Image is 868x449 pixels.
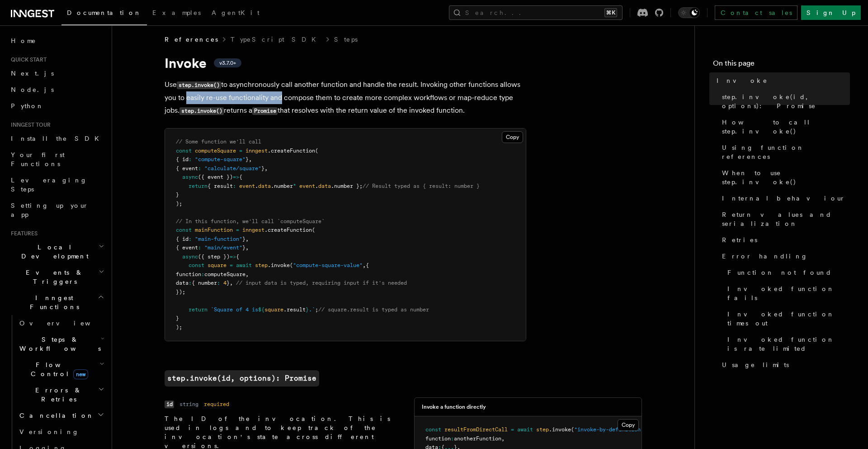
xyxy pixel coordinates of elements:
span: ( [315,148,318,154]
span: // square.result is typed as number [318,306,429,313]
span: // In this function, we'll call `computeSquare` [176,218,325,224]
a: Your first Functions [7,147,106,172]
span: inngest [242,227,264,233]
span: Inngest Functions [7,293,98,311]
span: Python [11,102,44,110]
span: await [236,262,252,268]
span: Invoked function fails [727,284,850,302]
span: Next.js [11,70,54,77]
a: Setting up your app [7,197,106,223]
a: Documentation [61,3,147,25]
span: } [242,236,245,242]
span: "calculate/square" [204,165,261,172]
span: Events & Triggers [7,268,99,286]
button: Search...⌘K [449,5,623,20]
a: TypeScript SDK [231,35,321,44]
span: data [176,280,189,286]
a: Error handling [718,248,850,264]
span: AgentKit [212,9,259,16]
span: square [208,262,226,268]
a: Using function references [718,139,850,165]
span: mainFunction [195,227,233,233]
span: } [176,315,179,321]
span: = [511,426,514,433]
span: Invoked function times out [727,310,850,328]
a: step.invoke(id, options): Promise [718,89,850,114]
span: } [245,156,249,162]
span: , [501,435,505,442]
span: step [255,262,268,268]
span: Errors & Retries [16,386,98,404]
span: step.invoke(id, options): Promise [722,92,850,110]
p: Use to asynchronously call another function and handle the result. Invoking other functions allow... [165,78,526,117]
a: Function not found [724,264,850,281]
a: Leveraging Steps [7,172,106,197]
span: = [230,262,233,268]
span: "compute-square" [195,156,245,162]
button: Flow Controlnew [16,357,106,382]
span: : [189,236,192,242]
span: function [425,435,451,442]
span: : [198,165,201,172]
span: . [255,183,258,189]
button: Copy [618,419,639,431]
span: => [230,253,236,260]
span: : [233,183,236,189]
a: Contact sales [715,5,797,20]
span: function [176,271,201,277]
span: Invoked function is rate limited [727,335,850,353]
span: { id [176,156,189,162]
a: Sign Up [801,5,861,20]
span: : [201,271,204,277]
code: id [165,401,174,408]
span: data [258,183,271,189]
span: event [239,183,255,189]
a: Internal behaviour [718,190,850,206]
span: , [363,262,366,268]
span: resultFromDirectCall [444,426,508,433]
button: Copy [502,131,523,143]
span: , [230,280,233,286]
span: , [245,236,249,242]
span: } [226,280,230,286]
span: data [318,183,331,189]
span: async [182,174,198,180]
span: const [425,426,441,433]
span: { [236,253,239,260]
span: computeSquare [204,271,245,277]
span: Node.js [11,86,54,93]
span: "invoke-by-definition" [574,426,644,433]
span: "main/event" [204,244,242,251]
span: Leveraging Steps [11,177,87,193]
a: Invoked function is rate limited [724,331,850,357]
span: Function not found [727,268,832,277]
span: .number }; [331,183,363,189]
span: ( [312,227,315,233]
span: .` [309,306,315,313]
code: Promise [252,107,278,115]
span: "main-function" [195,236,242,242]
span: .createFunction [264,227,312,233]
span: const [176,227,192,233]
span: 4 [223,280,226,286]
a: Invoked function fails [724,281,850,306]
span: How to call step.invoke() [722,118,850,136]
span: } [242,244,245,251]
span: { result [208,183,233,189]
span: Return values and serialization [722,210,850,228]
span: // Some function we'll call [176,139,261,145]
a: Steps [334,35,358,44]
span: ({ event }) [198,174,233,180]
span: async [182,253,198,260]
span: Usage limits [722,360,789,369]
span: Overview [19,320,113,327]
a: Invoked function times out [724,306,850,331]
span: }); [176,289,185,295]
button: Steps & Workflows [16,331,106,357]
span: `Square of 4 is [211,306,258,313]
span: } [306,306,309,313]
span: .invoke [549,426,571,433]
span: event [299,183,315,189]
span: inngest [245,148,268,154]
span: { [366,262,369,268]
